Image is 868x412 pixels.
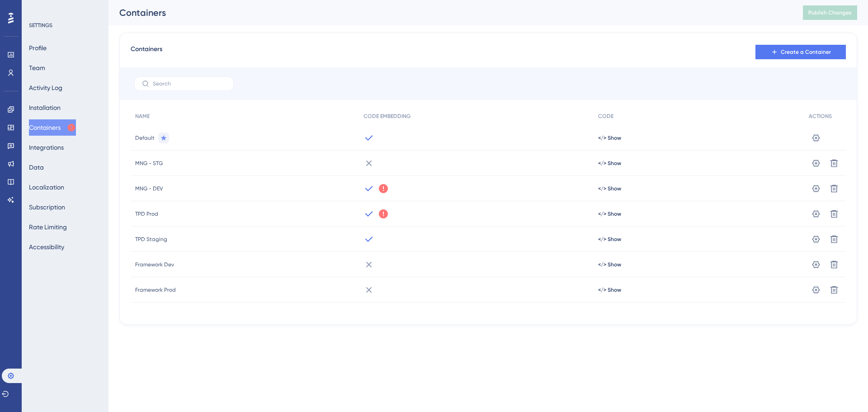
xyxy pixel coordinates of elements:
span: CODE [598,113,613,120]
button: Localization [29,179,64,195]
span: MNG - STG [135,160,163,167]
button: </> Show [598,261,621,268]
span: Containers [131,44,162,60]
span: Default [135,134,155,142]
span: Framework Dev [135,261,174,268]
span: ACTIONS [809,113,832,120]
button: Subscription [29,199,65,215]
button: Rate Limiting [29,219,67,235]
button: Create a Container [755,45,846,59]
button: Integrations [29,139,64,156]
span: TPD Prod [135,210,158,218]
button: </> Show [598,160,621,167]
input: Search [153,81,226,87]
div: SETTINGS [29,22,102,29]
span: CODE EMBEDDING [363,113,410,120]
button: </> Show [598,134,621,142]
span: Framework Prod [135,286,176,294]
button: Activity Log [29,80,62,96]
button: Publish Changes [803,5,857,20]
button: </> Show [598,286,621,294]
button: </> Show [598,185,621,192]
button: Data [29,159,44,175]
span: Publish Changes [808,9,852,16]
button: </> Show [598,210,621,218]
button: Accessibility [29,239,64,255]
span: NAME [135,113,150,120]
button: </> Show [598,236,621,243]
span: TPD Staging [135,236,167,243]
button: Containers [29,119,76,136]
span: MNG - DEV [135,185,163,192]
button: Profile [29,40,47,56]
button: Team [29,60,45,76]
button: Installation [29,99,61,116]
div: Containers [119,6,780,19]
span: Create a Container [781,48,831,56]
